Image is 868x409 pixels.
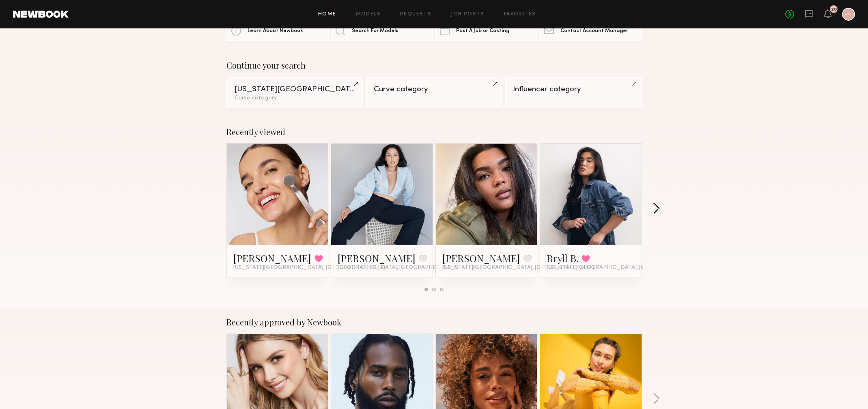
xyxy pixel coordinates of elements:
[352,28,398,34] span: Search For Models
[504,12,536,17] a: Favorites
[513,86,633,93] div: Influencer category
[226,21,329,41] a: Learn About Newbook
[366,77,502,108] a: Curve category
[456,28,509,34] span: Post A Job or Casting
[400,12,431,17] a: Requests
[233,265,385,271] span: [US_STATE][GEOGRAPHIC_DATA], [GEOGRAPHIC_DATA]
[235,95,355,101] div: Curve category
[442,252,520,265] a: [PERSON_NAME]
[338,252,416,265] a: [PERSON_NAME]
[248,28,303,34] span: Learn About Newbook
[233,252,311,265] a: [PERSON_NAME]
[356,12,381,17] a: Models
[226,127,642,137] div: Recently viewed
[318,12,336,17] a: Home
[505,77,642,108] a: Influencer category
[451,12,485,17] a: Job Posts
[831,7,837,12] div: 20
[560,28,628,34] span: Contact Account Manager
[226,77,363,108] a: [US_STATE][GEOGRAPHIC_DATA]Curve category
[226,317,642,327] div: Recently approved by Newbook
[374,86,494,93] div: Curve category
[235,86,355,93] div: [US_STATE][GEOGRAPHIC_DATA]
[442,265,594,271] span: [US_STATE][GEOGRAPHIC_DATA], [GEOGRAPHIC_DATA]
[338,265,459,271] span: [GEOGRAPHIC_DATA], [GEOGRAPHIC_DATA]
[331,21,433,41] a: Search For Models
[226,60,642,70] div: Continue your search
[547,265,698,271] span: [US_STATE][GEOGRAPHIC_DATA], [GEOGRAPHIC_DATA]
[539,21,642,41] a: Contact Account Manager
[435,21,537,41] a: Post A Job or Casting
[547,252,578,265] a: Bryll B.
